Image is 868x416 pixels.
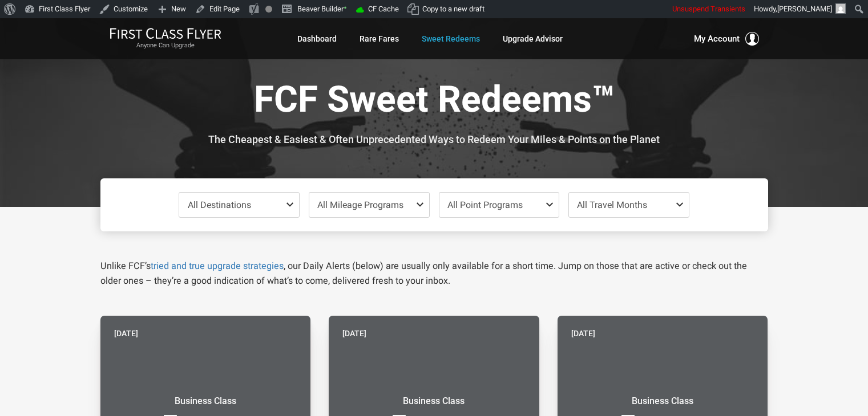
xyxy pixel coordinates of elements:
time: [DATE] [571,327,595,340]
h3: The Cheapest & Easiest & Often Unprecedented Ways to Redeem Your Miles & Points on the Planet [109,134,760,145]
span: [PERSON_NAME] [777,5,832,13]
span: All Mileage Programs [317,199,403,210]
p: Unlike FCF’s , our Daily Alerts (below) are usually only available for a short time. Jump on thos... [100,259,768,288]
a: Dashboard [297,28,337,49]
h1: FCF Sweet Redeems™ [109,80,760,124]
span: All Destinations [188,199,251,210]
span: All Point Programs [447,199,523,210]
small: Business Class [134,395,277,407]
button: My Account [694,32,759,46]
a: Upgrade Advisor [503,28,563,49]
span: • [344,2,347,14]
a: First Class FlyerAnyone Can Upgrade [110,27,221,50]
a: Sweet Redeems [422,28,480,49]
time: [DATE] [342,327,366,340]
a: tried and true upgrade strategies [151,260,284,271]
span: All Travel Months [577,199,647,210]
small: Anyone Can Upgrade [110,42,221,50]
time: [DATE] [114,327,138,340]
a: Rare Fares [360,28,399,49]
small: Business Class [362,395,505,407]
span: My Account [694,32,740,46]
span: Unsuspend Transients [672,5,745,13]
img: First Class Flyer [110,27,221,39]
small: Business Class [591,395,734,407]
